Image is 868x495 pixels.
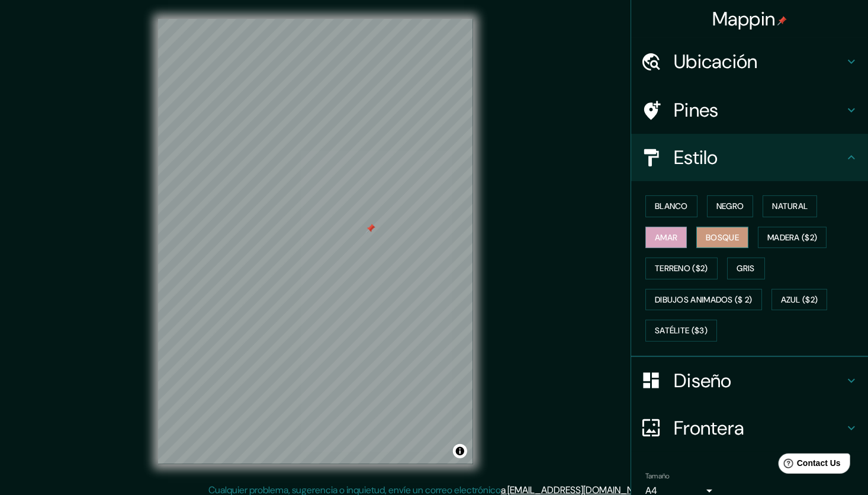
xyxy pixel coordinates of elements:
button: Blanco [645,195,697,217]
font: Amar [655,230,677,245]
button: Amar [645,227,687,249]
div: Diseño [631,357,868,404]
button: Satélite ($3) [645,320,717,342]
font: Negro [716,199,744,214]
font: Mappin [712,7,776,31]
h4: Diseño [674,369,844,393]
div: Pines [631,86,868,134]
label: Tamaño [645,471,670,481]
h4: Pines [674,98,844,122]
iframe: Help widget launcher [763,449,855,482]
button: Negro [707,195,754,217]
font: Blanco [655,199,688,214]
button: Bosque [696,227,748,249]
h4: Frontera [674,416,844,440]
button: Terreno ($2) [645,258,718,279]
div: Frontera [631,404,868,452]
button: Dibujos animados ($ 2) [645,289,762,311]
font: Bosque [706,230,739,245]
font: Natural [772,199,808,214]
div: Estilo [631,134,868,181]
canvas: Mapa [158,19,473,464]
button: Gris [727,258,765,279]
img: pin-icon.png [777,16,787,25]
font: Madera ($2) [767,230,817,245]
button: Azul ($2) [771,289,828,311]
font: Dibujos animados ($ 2) [655,292,753,307]
font: Satélite ($3) [655,323,708,338]
font: Terreno ($2) [655,261,708,276]
h4: Ubicación [674,50,844,73]
font: Azul ($2) [781,292,818,307]
h4: Estilo [674,146,844,169]
button: Madera ($2) [758,227,827,249]
button: Natural [763,195,817,217]
button: Alternar atribución [453,444,467,458]
font: Gris [737,261,755,276]
div: Ubicación [631,38,868,85]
